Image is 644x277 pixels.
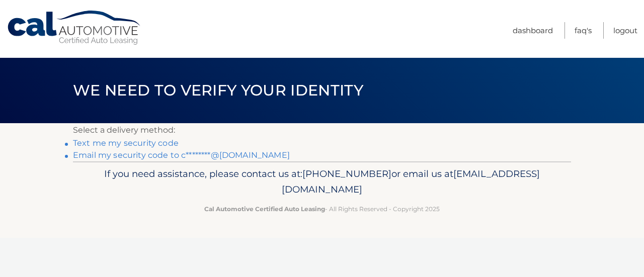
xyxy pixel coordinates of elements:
[79,204,565,214] p: - All Rights Reserved - Copyright 2025
[613,22,637,39] a: Logout
[7,10,142,46] a: Cal Automotive
[302,168,391,179] span: [PHONE_NUMBER]
[513,22,553,39] a: Dashboard
[204,205,325,213] strong: Cal Automotive Certified Auto Leasing
[79,166,565,198] p: If you need assistance, please contact us at: or email us at
[73,81,363,100] span: We need to verify your identity
[73,150,290,160] a: Email my security code to c********@[DOMAIN_NAME]
[73,138,179,148] a: Text me my security code
[575,22,592,39] a: FAQ's
[73,123,571,137] p: Select a delivery method:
